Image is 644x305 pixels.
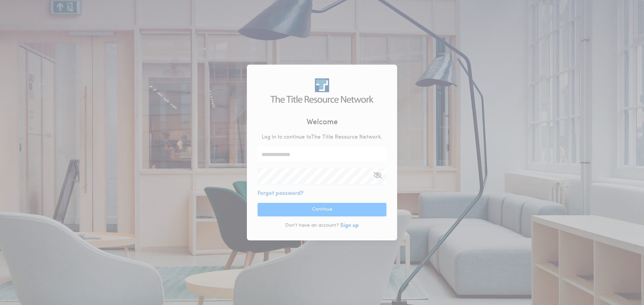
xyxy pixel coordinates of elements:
h2: Welcome [307,117,338,128]
img: logo [270,78,373,103]
button: Continue [258,203,386,216]
p: Log in to continue to The Title Resource Network . [262,133,382,141]
p: Don't have an account? [285,222,339,229]
button: Sign up [340,222,359,230]
button: Forgot password? [258,189,304,198]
